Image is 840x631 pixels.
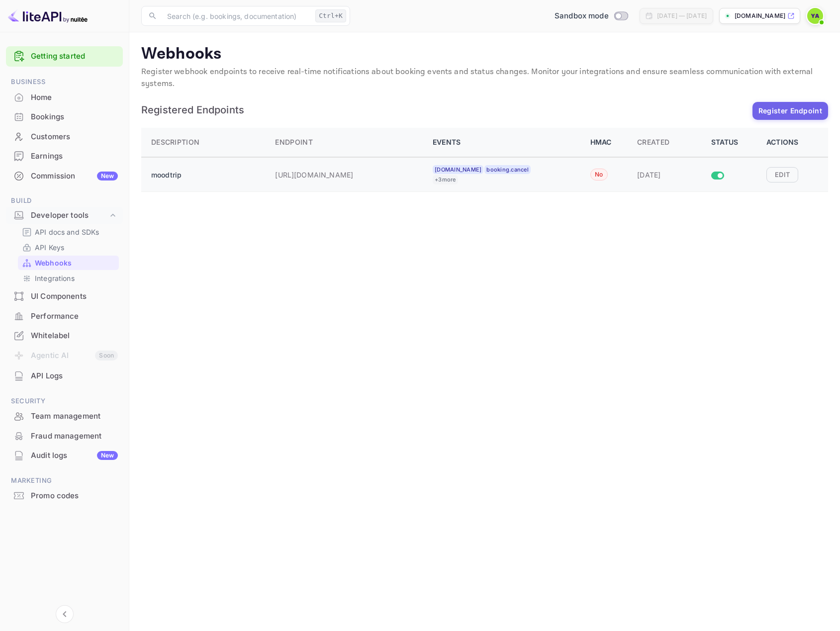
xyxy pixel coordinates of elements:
button: Collapse navigation [56,605,74,623]
div: New [97,172,118,180]
p: Webhooks [141,44,828,64]
div: UI Components [6,287,123,306]
div: API Keys [18,240,119,255]
a: Team management [6,407,123,425]
div: Endpoint [275,136,312,148]
span: [DATE] [637,171,661,179]
div: New [97,451,118,460]
div: Home [31,92,118,103]
a: API Keys [22,242,115,253]
div: Created [637,136,669,148]
div: Bookings [6,107,123,127]
p: moodtrip [151,170,226,180]
div: Fraud management [6,427,123,446]
a: Integrations [22,273,115,283]
span: Marketing [6,475,123,486]
div: Developer tools [6,207,123,224]
div: Audit logs [31,450,118,461]
div: Customers [6,127,123,147]
div: API Logs [31,370,118,382]
div: Customers [31,131,118,143]
div: Description [151,136,199,148]
a: Bookings [6,107,123,126]
div: Commission [31,171,118,182]
a: Getting started [31,51,118,62]
div: Home [6,88,123,107]
div: API docs and SDKs [18,225,119,239]
a: Webhooks [22,258,115,268]
a: CommissionNew [6,167,123,185]
span: Build [6,195,123,206]
img: Yariv Adin [807,8,823,24]
p: API Keys [35,242,64,253]
span: Security [6,396,123,407]
span: Registered Endpoints [141,105,747,115]
a: API Logs [6,366,123,385]
a: Promo codes [6,486,123,505]
a: Fraud management [6,427,123,445]
div: Performance [6,307,123,326]
div: UI Components [31,291,118,302]
span: Sandbox mode [555,10,609,22]
button: Edit [766,167,798,182]
button: Sort [633,133,673,152]
div: Whitelabel [6,326,123,346]
div: Earnings [6,147,123,166]
div: CommissionNew [6,167,123,186]
button: Sort [147,133,203,152]
a: Earnings [6,147,123,165]
p: Register webhook endpoints to receive real-time notifications about booking events and status cha... [141,66,828,90]
div: Switch to Production mode [551,10,632,22]
div: Developer tools [31,210,108,221]
div: No [590,169,608,180]
img: LiteAPI logo [8,8,88,24]
div: Promo codes [6,486,123,506]
div: booking.cancel [484,165,531,175]
p: Webhooks [35,258,72,268]
a: Whitelabel [6,326,123,345]
a: API docs and SDKs [22,227,115,237]
div: Actions [766,136,818,148]
div: API Logs [6,366,123,386]
div: Team management [6,407,123,426]
div: Fraud management [31,431,118,442]
div: + 3 more [433,175,458,184]
div: Status [711,136,754,148]
div: Bookings [31,111,118,123]
p: [DOMAIN_NAME] [735,11,785,20]
div: Webhooks [18,256,119,270]
input: Search (e.g. bookings, documentation) [161,6,311,26]
div: Integrations [18,271,119,285]
a: Audit logsNew [6,446,123,464]
a: Performance [6,307,123,325]
div: HMAC [590,136,625,148]
p: API docs and SDKs [35,227,99,237]
div: Earnings [31,151,118,162]
span: Business [6,77,123,88]
button: Register Endpoint [752,102,828,120]
div: Audit logsNew [6,446,123,465]
div: Ctrl+K [315,9,346,22]
a: Customers [6,127,123,146]
div: [DOMAIN_NAME] [433,165,483,175]
button: Sort [271,133,316,152]
a: Home [6,88,123,106]
div: Whitelabel [31,330,118,342]
div: Performance [31,311,118,322]
div: Getting started [6,46,123,67]
p: Integrations [35,273,75,283]
div: Team management [31,411,118,422]
div: Promo codes [31,490,118,502]
div: [DATE] — [DATE] [657,11,707,20]
div: Events [433,136,578,148]
p: [URL][DOMAIN_NAME] [275,170,374,180]
a: UI Components [6,287,123,305]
